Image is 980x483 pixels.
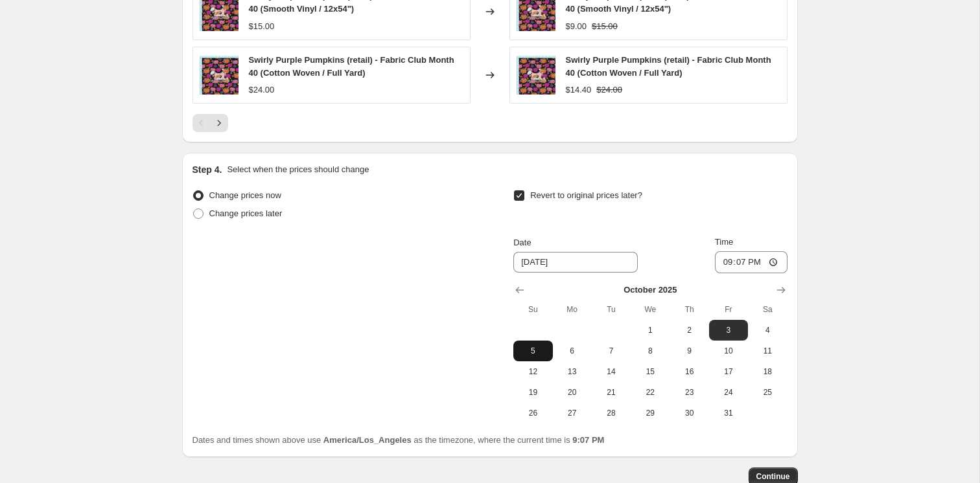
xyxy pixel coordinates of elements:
[709,320,748,341] button: Friday October 3 2025
[511,281,529,299] button: Show previous month, September 2025
[558,346,587,356] span: 6
[675,408,703,418] span: 30
[553,382,592,403] button: Monday October 20 2025
[597,346,625,356] span: 7
[596,84,622,96] strike: $24.00
[636,366,664,377] span: 15
[636,304,664,315] span: We
[714,408,743,418] span: 31
[753,346,782,356] span: 11
[530,190,642,200] span: Revert to original prices later?
[519,346,547,356] span: 5
[709,382,748,403] button: Friday October 24 2025
[748,299,787,320] th: Saturday
[670,403,708,423] button: Thursday October 30 2025
[714,387,743,398] span: 24
[631,403,670,423] button: Wednesday October 29 2025
[670,320,708,341] button: Thursday October 2 2025
[631,382,670,403] button: Wednesday October 22 2025
[210,114,228,132] button: Next
[249,20,275,33] div: $15.00
[636,408,664,418] span: 29
[631,320,670,341] button: Wednesday October 1 2025
[513,341,552,361] button: Sunday October 5 2025
[249,84,275,96] div: $24.00
[636,325,664,335] span: 1
[597,408,625,418] span: 28
[631,299,670,320] th: Wednesday
[748,382,787,403] button: Saturday October 25 2025
[748,320,787,341] button: Saturday October 4 2025
[709,361,748,382] button: Friday October 17 2025
[553,403,592,423] button: Monday October 27 2025
[192,435,605,445] span: Dates and times shown above use as the timezone, where the current time is
[592,341,631,361] button: Tuesday October 7 2025
[714,304,743,315] span: Fr
[200,56,239,95] img: SwirlyPurplePumpkins_website_6inchrepeat_6dd7f36b-4391-4cf1-acde-a9d2cda7a8be_80x.png
[592,299,631,320] th: Tuesday
[558,387,587,398] span: 20
[209,208,283,218] span: Change prices later
[553,341,592,361] button: Monday October 6 2025
[519,366,547,377] span: 12
[513,382,552,403] button: Sunday October 19 2025
[513,252,638,273] input: 9/26/2025
[753,387,782,398] span: 25
[631,361,670,382] button: Wednesday October 15 2025
[566,55,771,78] span: Swirly Purple Pumpkins (retail) - Fabric Club Month 40 (Cotton Woven / Full Yard)
[553,299,592,320] th: Monday
[592,20,618,33] strike: $15.00
[513,361,552,382] button: Sunday October 12 2025
[675,304,703,315] span: Th
[709,341,748,361] button: Friday October 10 2025
[519,408,547,418] span: 26
[753,325,782,335] span: 4
[748,361,787,382] button: Saturday October 18 2025
[513,238,531,247] span: Date
[636,387,664,398] span: 22
[715,251,787,273] input: 12:00
[715,237,733,247] span: Time
[592,361,631,382] button: Tuesday October 14 2025
[714,325,743,335] span: 3
[513,403,552,423] button: Sunday October 26 2025
[553,361,592,382] button: Monday October 13 2025
[517,56,555,95] img: SwirlyPurplePumpkins_website_6inchrepeat_6dd7f36b-4391-4cf1-acde-a9d2cda7a8be_80x.png
[597,387,625,398] span: 21
[753,304,782,315] span: Sa
[709,403,748,423] button: Friday October 31 2025
[748,341,787,361] button: Saturday October 11 2025
[709,299,748,320] th: Friday
[670,299,708,320] th: Thursday
[227,163,369,176] p: Select when the prices should change
[558,408,587,418] span: 27
[566,84,592,96] div: $14.40
[670,382,708,403] button: Thursday October 23 2025
[592,403,631,423] button: Tuesday October 28 2025
[572,435,604,445] b: 9:07 PM
[714,346,743,356] span: 10
[670,361,708,382] button: Thursday October 16 2025
[519,387,547,398] span: 19
[558,304,587,315] span: Mo
[519,304,547,315] span: Su
[772,281,790,299] button: Show next month, November 2025
[249,55,454,78] span: Swirly Purple Pumpkins (retail) - Fabric Club Month 40 (Cotton Woven / Full Yard)
[592,382,631,403] button: Tuesday October 21 2025
[675,387,703,398] span: 23
[675,366,703,377] span: 16
[675,346,703,356] span: 9
[597,366,625,377] span: 14
[753,366,782,377] span: 18
[513,299,552,320] th: Sunday
[636,346,664,356] span: 8
[323,435,412,445] b: America/Los_Angeles
[566,20,587,33] div: $9.00
[756,471,790,482] span: Continue
[714,366,743,377] span: 17
[192,114,228,132] nav: Pagination
[631,341,670,361] button: Wednesday October 8 2025
[670,341,708,361] button: Thursday October 9 2025
[192,163,222,176] h2: Step 4.
[675,325,703,335] span: 2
